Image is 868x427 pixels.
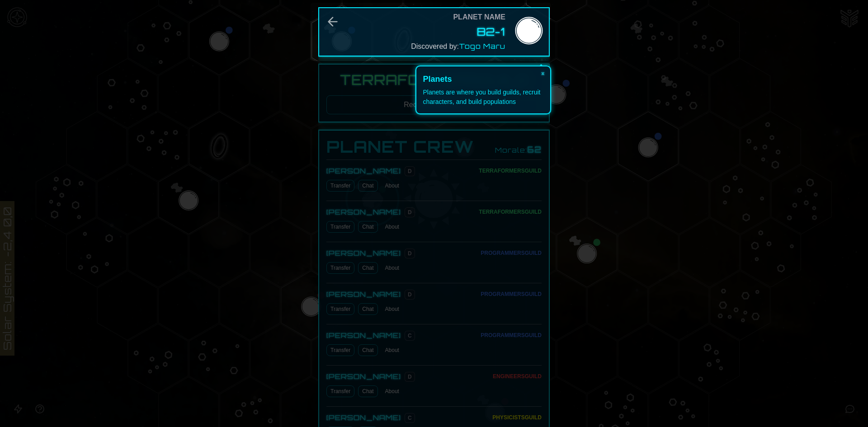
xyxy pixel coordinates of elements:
[513,16,545,48] img: Planet Name Editor
[453,12,505,23] div: Planet Name
[536,66,550,79] button: Close
[411,41,505,52] div: Discovered by:
[477,24,505,39] button: B2-1
[423,88,543,107] div: Planets are where you build guilds, recruit characters, and build populations
[423,73,543,85] header: Planets
[459,42,505,51] span: Togo Maru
